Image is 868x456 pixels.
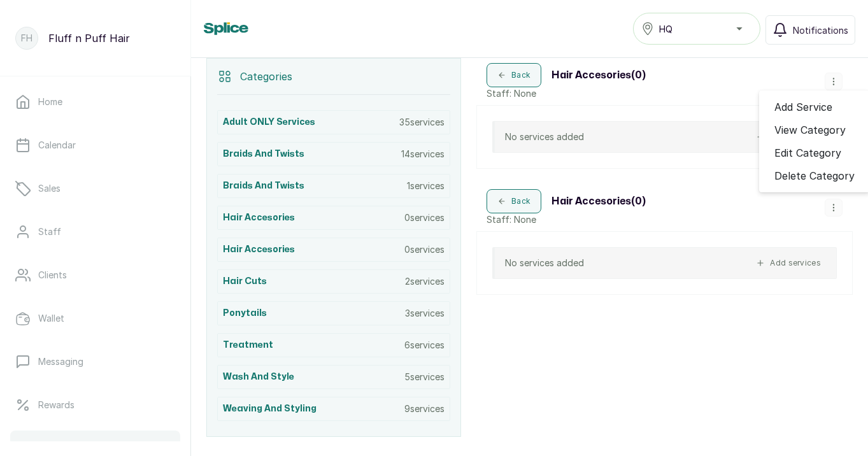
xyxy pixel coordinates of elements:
h3: Wash and style [223,371,294,383]
p: Staff [38,225,61,238]
p: FH [21,32,32,45]
a: Sales [10,171,180,206]
p: Sales [38,182,60,195]
h3: Braids and Twists [223,180,304,192]
p: No services added [505,131,584,143]
a: Rewards [10,387,180,423]
span: Delete Category [774,168,855,183]
p: 6 services [404,339,445,352]
p: Fluff n Puff Hair [48,31,130,46]
h3: Treatment [223,339,273,352]
p: 14 services [401,148,445,160]
a: Home [10,84,180,120]
a: Staff [10,214,180,250]
p: Rewards [38,399,75,411]
p: 0 services [404,211,445,224]
h3: Ponytails [223,307,267,320]
button: Add services [751,129,826,145]
span: HQ [659,22,672,36]
p: 9 services [404,403,445,415]
button: Add services [751,255,826,271]
span: View Category [774,122,846,138]
p: 5 services [404,371,445,383]
p: Staff: None [487,87,646,100]
span: Edit Category [774,145,841,160]
p: 1 services [407,180,445,192]
p: No services added [505,257,584,269]
p: 35 services [399,116,445,129]
h3: Weaving and styling [223,403,317,415]
p: 3 services [405,307,445,320]
h3: Hair cuts [223,275,267,288]
a: Wallet [10,301,180,336]
p: Categories [240,69,292,84]
h3: Adult ONLY Services [223,116,315,129]
button: Back [487,189,541,213]
h3: Hair accesories [223,243,295,256]
h3: Hair accesories ( 0 ) [551,194,646,209]
a: Clients [10,257,180,293]
span: Add Service [774,99,832,115]
h3: Hair accesories [223,211,295,224]
p: Wallet [38,312,64,325]
a: Calendar [10,127,180,163]
p: Clients [38,269,67,281]
button: Notifications [765,15,855,45]
p: Staff: None [487,213,646,226]
p: Calendar [38,139,76,152]
p: Home [38,96,62,108]
p: 0 services [404,243,445,256]
p: Messaging [38,355,83,368]
span: Notifications [793,24,848,37]
h3: Hair accesories ( 0 ) [551,68,646,83]
button: Back [487,63,541,87]
button: HQ [633,13,760,45]
h3: Braids and Twists [223,148,304,160]
p: 2 services [405,275,445,288]
a: Messaging [10,344,180,380]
